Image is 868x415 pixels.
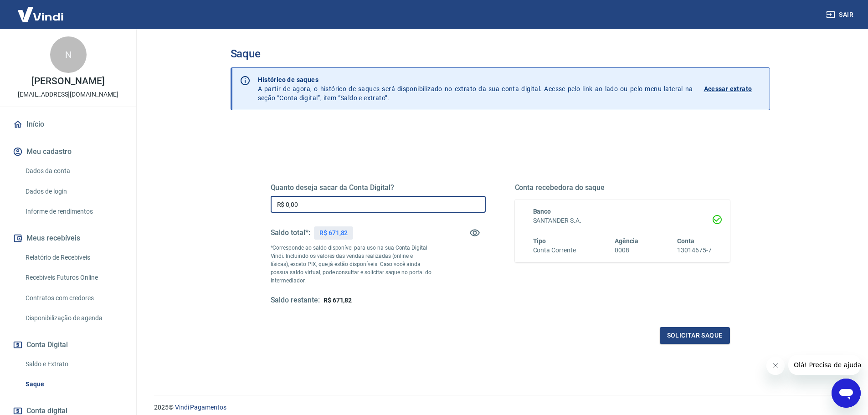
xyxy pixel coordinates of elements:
a: Saque [22,375,125,394]
p: *Corresponde ao saldo disponível para uso na sua Conta Digital Vindi. Incluindo os valores das ve... [271,244,432,285]
p: [EMAIL_ADDRESS][DOMAIN_NAME] [18,90,118,99]
button: Meu cadastro [11,142,125,162]
span: Conta [677,237,694,245]
a: Informe de rendimentos [22,202,125,221]
a: Início [11,114,125,134]
iframe: Botão para abrir a janela de mensagens [832,379,861,408]
button: Sair [824,6,857,23]
img: Vindi [11,0,70,28]
a: Recebíveis Futuros Online [22,268,125,287]
h6: 0008 [615,246,638,255]
h6: SANTANDER S.A. [533,216,712,225]
h5: Saldo total*: [271,228,310,237]
a: Vindi Pagamentos [175,404,226,411]
p: R$ 671,82 [319,228,348,238]
h3: Saque [231,47,770,60]
a: Dados da conta [22,162,125,180]
p: Histórico de saques [258,75,693,84]
iframe: Mensagem da empresa [788,355,861,375]
a: Disponibilização de agenda [22,309,125,328]
h6: 13014675-7 [677,246,712,255]
h5: Saldo restante: [271,296,320,305]
span: Banco [533,208,551,215]
h6: Conta Corrente [533,246,576,255]
span: R$ 671,82 [324,297,352,304]
a: Contratos com credores [22,289,125,307]
a: Dados de login [22,182,125,201]
span: Agência [615,237,638,245]
h5: Quanto deseja sacar da Conta Digital? [271,183,486,192]
div: N [50,36,87,73]
span: Olá! Precisa de ajuda? [5,6,77,14]
a: Relatório de Recebíveis [22,248,125,267]
a: Acessar extrato [704,75,762,102]
p: [PERSON_NAME] [31,77,104,86]
p: A partir de agora, o histórico de saques será disponibilizado no extrato da sua conta digital. Ac... [258,75,693,102]
p: 2025 © [154,403,846,412]
button: Solicitar saque [660,327,730,344]
button: Meus recebíveis [11,228,125,248]
button: Conta Digital [11,335,125,355]
span: Tipo [533,237,546,245]
h5: Conta recebedora do saque [515,183,730,192]
p: Acessar extrato [704,84,752,93]
a: Saldo e Extrato [22,355,125,374]
iframe: Fechar mensagem [766,357,785,375]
